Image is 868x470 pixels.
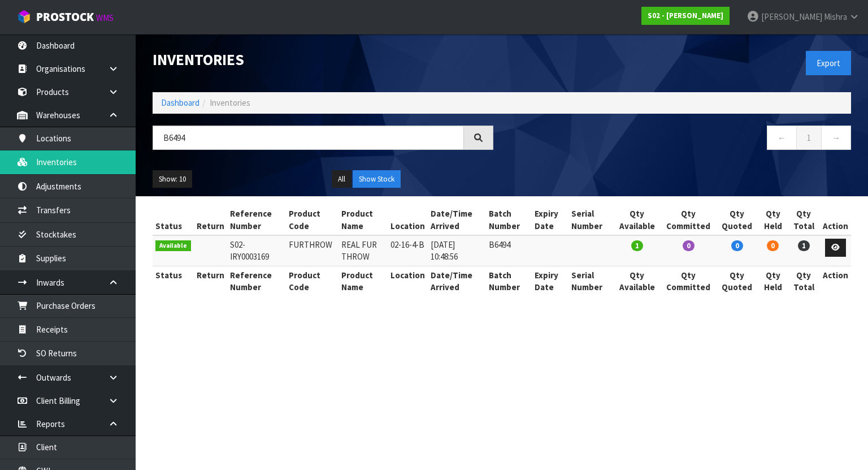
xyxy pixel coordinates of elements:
[510,126,851,153] nav: Page navigation
[210,97,250,108] span: Inventories
[821,126,851,150] a: →
[332,170,351,188] button: All
[767,240,779,251] span: 0
[153,266,194,296] th: Status
[194,205,227,235] th: Return
[731,240,743,251] span: 0
[532,266,568,296] th: Expiry Date
[194,266,227,296] th: Return
[338,266,388,296] th: Product Name
[388,235,428,266] td: 02-16-4-B
[767,126,797,150] a: ←
[761,11,822,22] span: [PERSON_NAME]
[824,11,847,22] span: Mishra
[388,205,428,235] th: Location
[338,205,388,235] th: Product Name
[353,170,401,188] button: Show Stock
[661,205,716,235] th: Qty Committed
[155,240,191,252] span: Available
[648,11,723,20] strong: S02 - [PERSON_NAME]
[758,205,787,235] th: Qty Held
[153,205,194,235] th: Status
[631,240,643,251] span: 1
[568,205,614,235] th: Serial Number
[153,126,464,150] input: Search inventories
[716,266,758,296] th: Qty Quoted
[153,51,493,68] h1: Inventories
[161,97,199,108] a: Dashboard
[428,205,486,235] th: Date/Time Arrived
[286,205,338,235] th: Product Code
[153,170,192,188] button: Show: 10
[227,235,286,266] td: S02-IRY0003169
[683,240,695,251] span: 0
[614,205,661,235] th: Qty Available
[17,10,31,24] img: cube-alt.png
[568,266,614,296] th: Serial Number
[758,266,787,296] th: Qty Held
[796,126,822,150] a: 1
[286,235,338,266] td: FURTHROW
[788,205,820,235] th: Qty Total
[716,205,758,235] th: Qty Quoted
[286,266,338,296] th: Product Code
[820,205,851,235] th: Action
[820,266,851,296] th: Action
[661,266,716,296] th: Qty Committed
[388,266,428,296] th: Location
[36,10,94,24] span: ProStock
[96,12,114,23] small: WMS
[614,266,661,296] th: Qty Available
[227,205,286,235] th: Reference Number
[532,205,568,235] th: Expiry Date
[788,266,820,296] th: Qty Total
[798,240,810,251] span: 1
[641,7,730,25] a: S02 - [PERSON_NAME]
[486,205,531,235] th: Batch Number
[227,266,286,296] th: Reference Number
[428,235,486,266] td: [DATE] 10:48:56
[428,266,486,296] th: Date/Time Arrived
[806,51,851,75] button: Export
[486,266,531,296] th: Batch Number
[486,235,531,266] td: B6494
[338,235,388,266] td: REAL FUR THROW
